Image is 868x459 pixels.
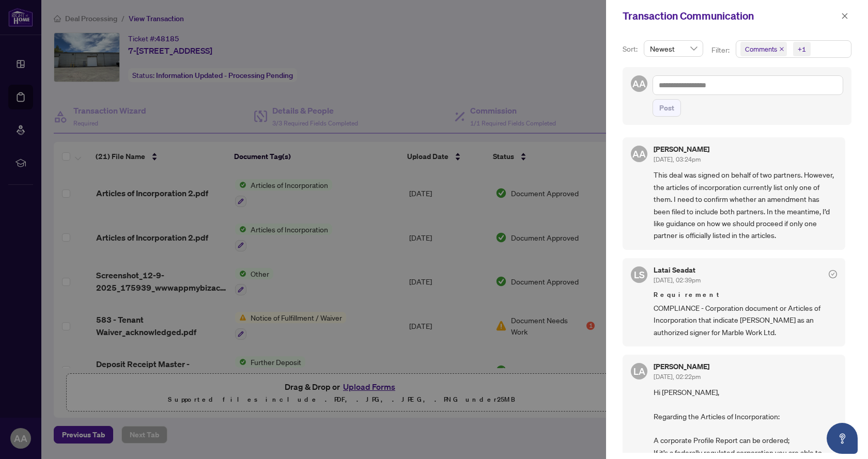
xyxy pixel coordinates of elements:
[654,169,837,241] span: This deal was signed on behalf of two partners. However, the articles of incorporation currently ...
[632,76,646,91] span: AA
[654,363,709,370] h5: [PERSON_NAME]
[711,44,731,56] p: Filter:
[654,302,837,338] span: COMPLIANCE - Corporation document or Articles of Incorporation that indicate [PERSON_NAME] as an ...
[634,267,645,282] span: LS
[632,147,646,161] span: AA
[650,41,697,56] span: Newest
[841,12,848,20] span: close
[653,99,681,117] button: Post
[623,43,640,55] p: Sort:
[654,276,701,284] span: [DATE], 02:39pm
[633,364,645,378] span: LA
[745,44,777,54] span: Comments
[654,155,701,163] span: [DATE], 03:24pm
[654,266,701,274] h5: Latai Seadat
[829,270,837,278] span: check-circle
[623,8,838,24] div: Transaction Communication
[827,423,858,454] button: Open asap
[654,146,709,153] h5: [PERSON_NAME]
[654,373,701,381] span: [DATE], 02:22pm
[654,290,837,300] span: Requirement
[779,46,784,52] span: close
[740,42,787,56] span: Comments
[798,44,806,54] div: +1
